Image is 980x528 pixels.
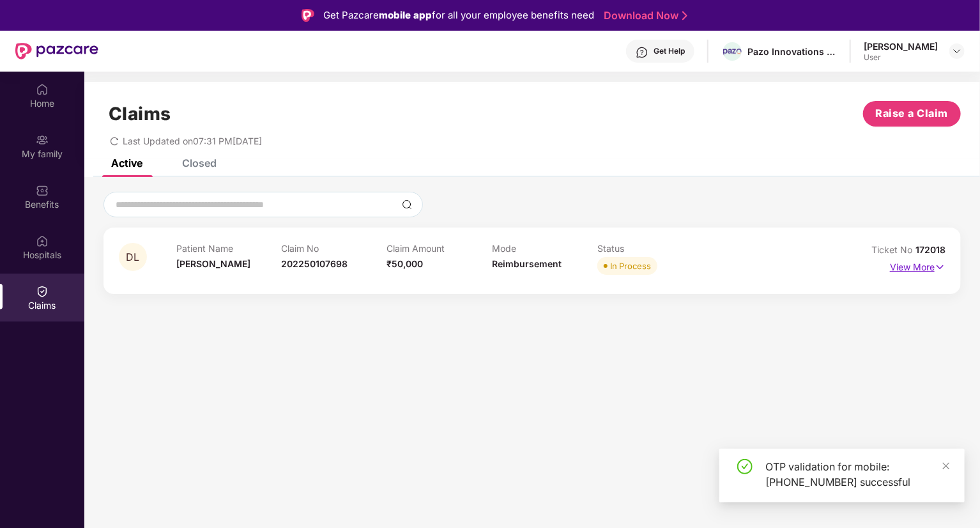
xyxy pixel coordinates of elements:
p: Claim No [282,243,387,254]
div: Active [111,157,142,169]
img: svg+xml;base64,PHN2ZyBpZD0iQ2xhaW0iIHhtbG5zPSJodHRwOi8vd3d3LnczLm9yZy8yMDAwL3N2ZyIgd2lkdGg9IjIwIi... [36,285,49,298]
img: Stroke [682,9,687,22]
span: 172018 [915,244,946,255]
img: svg+xml;base64,PHN2ZyB4bWxucz0iaHR0cDovL3d3dy53My5vcmcvMjAwMC9zdmciIHdpZHRoPSIxNyIgaGVpZ2h0PSIxNy... [935,260,946,274]
div: In Process [610,260,651,272]
h1: Claims [109,103,171,125]
button: Raise a Claim [863,101,961,127]
span: check-circle [737,459,753,474]
a: Download Now [604,9,684,22]
p: Mode [492,243,597,254]
div: Pazo Innovations Private Limited [747,45,837,58]
p: Patient Name [176,243,282,254]
img: svg+xml;base64,PHN2ZyB3aWR0aD0iMjAiIGhlaWdodD0iMjAiIHZpZXdCb3g9IjAgMCAyMCAyMCIgZmlsbD0ibm9uZSIgeG... [36,134,49,146]
span: Raise a Claim [876,105,949,121]
span: 202250107698 [282,258,348,269]
span: redo [110,136,119,146]
div: Get Help [654,46,685,56]
div: OTP validation for mobile: [PHONE_NUMBER] successful [765,459,949,490]
span: Ticket No [871,244,915,255]
div: Get Pazcare for all your employee benefits need [323,8,594,23]
p: View More [890,257,946,274]
img: svg+xml;base64,PHN2ZyBpZD0iSGVscC0zMngzMiIgeG1sbnM9Imh0dHA6Ly93d3cudzMub3JnLzIwMDAvc3ZnIiB3aWR0aD... [636,46,648,59]
img: svg+xml;base64,PHN2ZyBpZD0iU2VhcmNoLTMyeDMyIiB4bWxucz0iaHR0cDovL3d3dy53My5vcmcvMjAwMC9zdmciIHdpZH... [402,199,412,210]
div: User [864,52,938,63]
img: New Pazcare Logo [15,43,98,59]
span: Reimbursement [492,258,562,269]
div: [PERSON_NAME] [864,40,938,52]
img: pasted%20image%200.png [723,49,742,56]
img: Logo [302,9,314,22]
strong: mobile app [379,9,432,21]
span: Last Updated on 07:31 PM[DATE] [123,136,262,146]
span: close [942,462,951,470]
span: ₹50,000 [387,258,423,269]
p: Status [597,243,703,254]
img: svg+xml;base64,PHN2ZyBpZD0iRHJvcGRvd24tMzJ4MzIiIHhtbG5zPSJodHRwOi8vd3d3LnczLm9yZy8yMDAwL3N2ZyIgd2... [952,46,962,56]
p: Claim Amount [387,243,492,254]
div: Closed [182,157,217,169]
img: svg+xml;base64,PHN2ZyBpZD0iQmVuZWZpdHMiIHhtbG5zPSJodHRwOi8vd3d3LnczLm9yZy8yMDAwL3N2ZyIgd2lkdGg9Ij... [36,184,49,197]
img: svg+xml;base64,PHN2ZyBpZD0iSG9zcGl0YWxzIiB4bWxucz0iaHR0cDovL3d3dy53My5vcmcvMjAwMC9zdmciIHdpZHRoPS... [36,235,49,247]
span: [PERSON_NAME] [176,258,250,269]
span: DL [126,252,140,263]
img: svg+xml;base64,PHN2ZyBpZD0iSG9tZSIgeG1sbnM9Imh0dHA6Ly93d3cudzMub3JnLzIwMDAvc3ZnIiB3aWR0aD0iMjAiIG... [36,83,49,96]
